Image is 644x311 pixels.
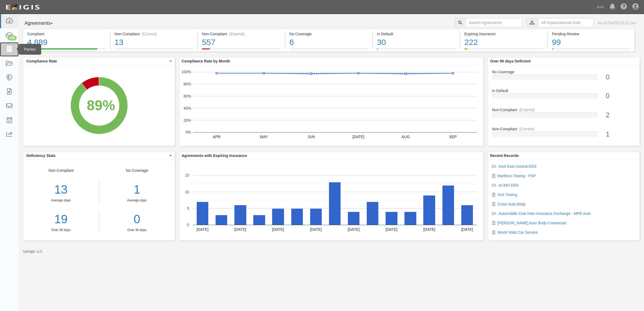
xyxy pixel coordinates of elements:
div: 108 [8,36,17,40]
div: Non-Compliant [23,168,99,232]
a: World Wide Car Service [497,230,538,235]
text: [DATE] [234,227,246,232]
a: 0 [103,211,171,228]
div: Pending Review [552,31,631,37]
a: [PERSON_NAME] Auto Body-Crestwood [497,221,566,225]
a: Non-Compliant(Current)1 [492,126,636,141]
div: 0 [602,72,640,82]
div: 1 [602,130,640,139]
text: JUN [307,135,315,139]
text: 40% [183,106,191,110]
a: SnS Towing [497,193,517,197]
svg: A chart. [23,65,175,146]
div: 557 [202,37,281,48]
svg: A chart. [179,65,483,146]
div: 13 [115,37,193,48]
div: No Coverage [488,69,640,75]
text: [DATE] [386,227,397,232]
text: [DATE] [348,227,360,232]
div: 1 [103,181,171,198]
div: Non-Compliant [488,107,640,113]
a: Non-Compliant(Expired)557 [198,48,285,53]
span: Deficiency Stats [26,153,168,158]
div: No Coverage [99,168,175,232]
a: No Coverage0 [492,69,636,88]
text: [DATE] [197,227,209,232]
a: Automobile Club Inter-Insurance Exchange - MPR Auto [498,211,591,216]
a: Non-Compliant(Expired)2 [492,107,636,126]
text: 10 [185,190,189,194]
div: Compliant [27,31,106,37]
div: Parties [19,44,41,55]
div: (Current) [519,126,534,132]
text: 0% [186,130,191,134]
a: In Default30 [373,48,460,53]
text: 100% [181,70,191,74]
text: [DATE] [423,227,435,232]
text: 15 [185,173,189,177]
div: 4,889 [27,37,106,48]
div: 2 [602,110,640,120]
b: Compliance Rate by Month [182,59,230,63]
div: 30 [377,37,456,48]
text: [DATE] [352,135,364,139]
b: Over 90 days Deficient [490,59,531,63]
text: 5 [187,206,189,211]
div: Average days [103,198,171,203]
a: AAA East Central ERS [498,164,536,169]
text: 20% [183,118,191,122]
a: Non-Compliant(Current)13 [110,48,198,53]
a: In Default0 [492,88,636,107]
div: 6 [289,37,368,48]
svg: A chart. [179,160,483,240]
a: No Coverage6 [285,48,372,53]
a: Exigis, LLC [26,250,43,253]
a: ACMO ERS [498,183,519,187]
button: Compliance Rate [23,57,175,65]
div: 89% [87,95,115,115]
text: [DATE] [461,227,473,232]
div: 0 [602,91,640,101]
button: Deficiency Stats [23,152,175,159]
div: (Expired) [519,107,535,113]
div: Non-Compliant [488,126,640,132]
button: Agreements [23,18,63,29]
text: APR [213,135,221,139]
a: Expiring Insurance222 [460,48,547,53]
div: Average days [23,198,99,203]
div: No Coverage [289,31,368,37]
text: [DATE] [310,227,322,232]
a: Pending Review99 [548,48,635,53]
text: AUG [401,135,410,139]
div: 99 [552,37,631,48]
a: AAA [594,2,607,12]
div: Over 30 days [23,228,99,232]
div: In Default [488,88,640,93]
text: MAY [260,135,268,139]
text: SEP [449,135,457,139]
input: Search Agreements [465,18,522,27]
div: Expiring Insurance [464,31,543,37]
div: Non-Compliant (Current) [115,31,193,37]
a: Cross Auto Body [497,202,525,206]
text: 0 [187,223,189,227]
div: 13 [23,181,99,198]
a: Marlboro Towing - PSP [497,174,536,178]
div: 222 [464,37,543,48]
div: (Expired) [229,31,245,37]
small: by [23,249,43,254]
div: As of [DATE] 02:12 pm [598,20,636,26]
img: logo-5460c22ac91f19d4615b14bd174203de0afe785f0fc80cf4dbbc73dc1793850b.png [4,2,41,12]
div: In Default [377,31,456,37]
text: [DATE] [272,227,284,232]
a: 19 [23,211,99,228]
div: (Current) [142,31,157,37]
span: Compliance Rate [26,58,168,64]
input: All Organizational Units [538,18,594,27]
text: 80% [183,82,191,86]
